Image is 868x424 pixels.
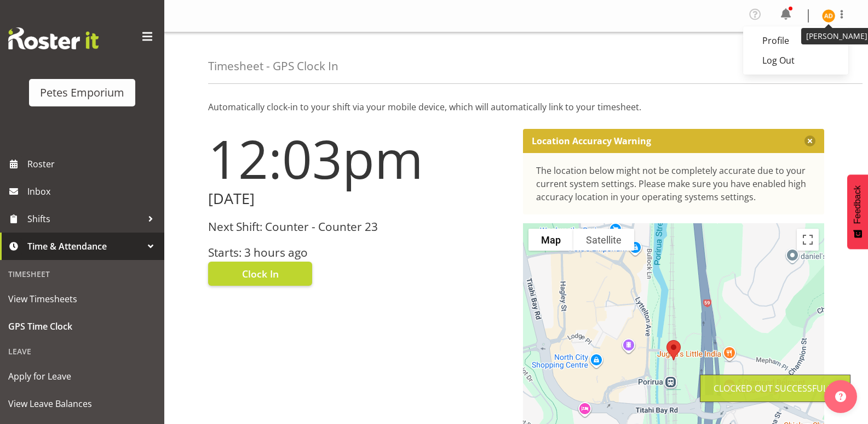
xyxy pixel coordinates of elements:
[714,382,837,395] div: Clocked out Successfully
[743,50,848,70] a: Log Out
[853,185,863,224] span: Feedback
[208,246,510,259] h3: Starts: 3 hours ago
[835,391,846,402] img: help-xxl-2.png
[743,31,848,50] a: Profile
[8,395,156,412] span: View Leave Balances
[528,229,573,251] button: Show street map
[242,267,279,281] span: Clock In
[797,229,819,251] button: Toggle fullscreen view
[3,313,162,340] a: GPS Time Clock
[208,129,510,188] h1: 12:03pm
[27,211,142,227] span: Shifts
[3,263,162,285] div: Timesheet
[532,135,651,146] p: Location Accuracy Warning
[208,221,510,233] h3: Next Shift: Counter - Counter 23
[208,100,824,114] p: Automatically clock-in to your shift via your mobile device, which will automatically link to you...
[8,318,156,335] span: GPS Time Clock
[3,390,162,417] a: View Leave Balances
[3,363,162,390] a: Apply for Leave
[208,262,312,286] button: Clock In
[8,291,156,307] span: View Timesheets
[536,164,812,203] div: The location below might not be completely accurate due to your current system settings. Please m...
[8,27,99,49] img: Rosterit website logo
[573,229,634,251] button: Show satellite imagery
[8,368,156,385] span: Apply for Leave
[804,135,815,146] button: Close message
[27,156,159,172] span: Roster
[208,190,510,207] h2: [DATE]
[822,9,835,22] img: amelia-denz7002.jpg
[27,238,142,255] span: Time & Attendance
[27,183,159,200] span: Inbox
[847,174,868,249] button: Feedback - Show survey
[3,285,162,313] a: View Timesheets
[208,60,338,72] h4: Timesheet - GPS Clock In
[40,84,124,101] div: Petes Emporium
[3,340,162,363] div: Leave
